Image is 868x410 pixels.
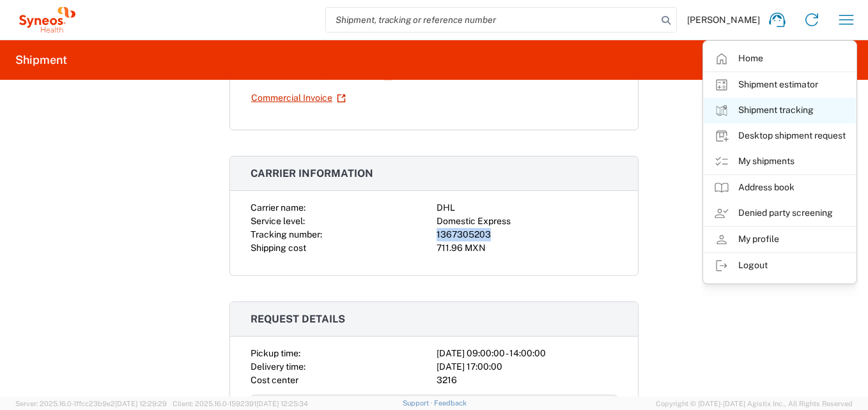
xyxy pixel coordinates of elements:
span: Shipping cost [251,243,306,253]
span: Delivery time: [251,361,306,372]
a: Support [403,399,435,407]
span: [PERSON_NAME] [687,14,760,26]
a: Denied party screening [704,201,856,226]
span: [DATE] 12:29:29 [115,400,167,407]
a: Feedback [434,399,467,407]
span: Pickup time: [251,348,300,358]
span: Service level: [251,216,305,226]
input: Shipment, tracking or reference number [326,8,657,32]
a: Commercial Invoice [251,87,346,109]
a: My profile [704,227,856,252]
h2: Shipment [15,52,67,68]
div: [DATE] 09:00:00 - 14:00:00 [437,347,617,360]
div: Domestic Express [437,215,617,228]
div: 3216 [437,374,617,387]
a: Home [704,46,856,72]
a: Desktop shipment request [704,123,856,149]
span: Carrier information [251,167,373,179]
div: [DATE] 17:00:00 [437,360,617,374]
a: Shipment tracking [704,98,856,123]
span: Request details [251,313,345,325]
a: My shipments [704,149,856,174]
span: Copyright © [DATE]-[DATE] Agistix Inc., All Rights Reserved [656,398,853,409]
span: Tracking number: [251,229,322,239]
span: Carrier name: [251,202,306,213]
div: 711.96 MXN [437,241,617,255]
div: DHL [437,201,617,215]
a: Shipment estimator [704,72,856,98]
span: Server: 2025.16.0-1ffcc23b9e2 [15,400,167,407]
a: Logout [704,253,856,278]
span: [DATE] 12:25:34 [256,400,308,407]
span: Client: 2025.16.0-1592391 [173,400,308,407]
span: Cost center [251,375,298,385]
a: Address book [704,175,856,201]
div: 1367305203 [437,228,617,241]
